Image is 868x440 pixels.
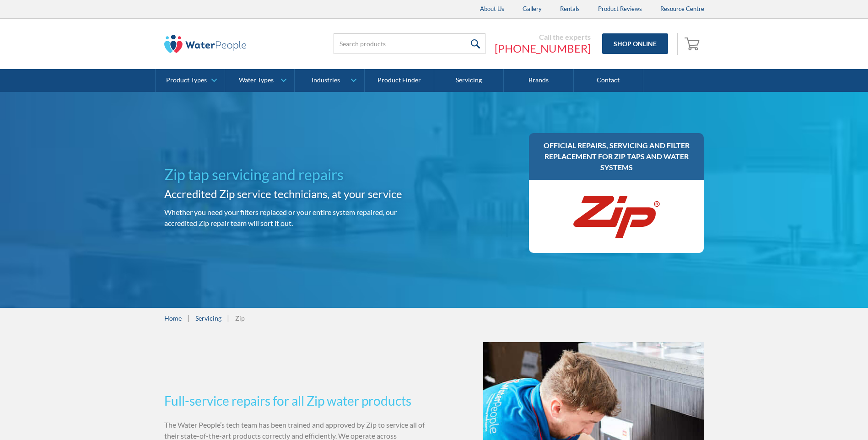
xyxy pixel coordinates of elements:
[164,207,431,229] p: Whether you need your filters replaced or your entire system repaired, our accredited Zip repair ...
[495,32,591,42] div: Call the experts
[602,33,668,54] a: Shop Online
[574,69,643,92] a: Contact
[504,69,573,92] a: Brands
[164,186,431,202] h2: Accredited Zip service technicians, at your service
[365,69,434,92] a: Product Finder
[434,69,504,92] a: Servicing
[334,33,485,54] input: Search products
[164,313,182,323] a: Home
[195,313,221,323] a: Servicing
[164,164,431,186] h1: Zip tap servicing and repairs
[295,69,364,92] a: Industries
[156,69,225,92] a: Product Types
[226,312,231,323] div: |
[685,36,702,51] img: shopping cart
[239,76,274,84] div: Water Types
[538,140,695,173] h3: Official repairs, servicing and filter replacement for Zip taps and water systems
[312,76,340,84] div: Industries
[164,35,247,53] img: The Water People
[235,313,245,323] div: Zip
[164,391,431,410] h3: Full-service repairs for all Zip water products
[166,76,207,84] div: Product Types
[225,69,294,92] a: Water Types
[186,312,191,323] div: |
[682,33,704,55] a: Open empty cart
[495,42,591,55] a: [PHONE_NUMBER]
